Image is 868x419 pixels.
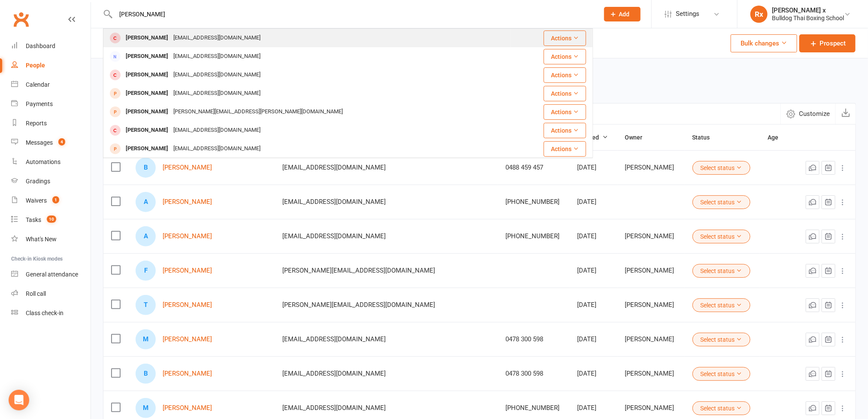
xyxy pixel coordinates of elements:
[163,164,212,171] a: [PERSON_NAME]
[577,404,610,412] div: [DATE]
[772,6,844,14] div: [PERSON_NAME] x
[26,216,41,223] div: Tasks
[544,123,586,138] button: Actions
[625,233,677,240] div: [PERSON_NAME]
[799,109,830,119] span: Customize
[123,50,171,63] div: [PERSON_NAME]
[171,32,263,44] div: [EMAIL_ADDRESS][DOMAIN_NAME]
[693,264,750,278] button: Select status
[693,230,750,243] button: Select status
[163,301,212,309] a: [PERSON_NAME]
[625,336,677,343] div: [PERSON_NAME]
[171,69,263,81] div: [EMAIL_ADDRESS][DOMAIN_NAME]
[171,87,263,100] div: [EMAIL_ADDRESS][DOMAIN_NAME]
[693,298,750,312] button: Select status
[750,6,768,23] div: Rx
[11,172,91,191] a: Gradings
[625,370,677,377] div: [PERSON_NAME]
[506,370,562,377] div: 0478 300 598
[171,124,263,137] div: [EMAIL_ADDRESS][DOMAIN_NAME]
[544,49,586,64] button: Actions
[693,161,750,175] button: Select status
[123,87,171,100] div: [PERSON_NAME]
[544,104,586,120] button: Actions
[11,191,91,210] a: Waivers 1
[26,178,50,185] div: Gradings
[136,364,156,384] div: Bailey
[163,267,212,274] a: [PERSON_NAME]
[163,233,212,240] a: [PERSON_NAME]
[136,398,156,418] div: Mateo
[780,103,835,124] button: Customize
[26,62,45,69] div: People
[123,124,171,137] div: [PERSON_NAME]
[163,336,212,343] a: [PERSON_NAME]
[625,134,652,141] span: Owner
[136,295,156,315] div: Tanya
[693,333,750,346] button: Select status
[625,301,677,309] div: [PERSON_NAME]
[163,198,212,206] a: [PERSON_NAME]
[26,271,78,278] div: General attendance
[163,404,212,412] a: [PERSON_NAME]
[171,106,345,118] div: [PERSON_NAME][EMAIL_ADDRESS][PERSON_NAME][DOMAIN_NAME]
[282,400,386,416] span: [EMAIL_ADDRESS][DOMAIN_NAME]
[10,9,32,30] a: Clubworx
[113,8,593,20] input: Search...
[577,336,610,343] div: [DATE]
[11,75,91,94] a: Calendar
[26,120,47,127] div: Reports
[11,304,91,323] a: Class kiosk mode
[136,261,156,281] div: Franklin
[123,32,171,44] div: [PERSON_NAME]
[506,404,562,412] div: [PHONE_NUMBER]
[625,267,677,274] div: [PERSON_NAME]
[123,106,171,118] div: [PERSON_NAME]
[11,94,91,114] a: Payments
[11,133,91,152] a: Messages 4
[11,284,91,304] a: Roll call
[26,43,55,49] div: Dashboard
[58,138,65,146] span: 4
[163,370,212,377] a: [PERSON_NAME]
[26,139,53,146] div: Messages
[772,14,844,22] div: Bulldog Thai Boxing School
[282,331,386,347] span: [EMAIL_ADDRESS][DOMAIN_NAME]
[11,114,91,133] a: Reports
[506,198,562,206] div: [PHONE_NUMBER]
[282,228,386,244] span: [EMAIL_ADDRESS][DOMAIN_NAME]
[693,401,750,415] button: Select status
[26,310,64,316] div: Class check-in
[625,164,677,171] div: [PERSON_NAME]
[625,404,677,412] div: [PERSON_NAME]
[799,34,856,52] a: Prospect
[625,132,652,143] button: Owner
[11,210,91,230] a: Tasks 10
[544,86,586,101] button: Actions
[136,158,156,178] div: Brendan
[171,143,263,155] div: [EMAIL_ADDRESS][DOMAIN_NAME]
[693,367,750,381] button: Select status
[11,230,91,249] a: What's New
[693,134,720,141] span: Status
[26,197,47,204] div: Waivers
[577,233,610,240] div: [DATE]
[282,159,386,176] span: [EMAIL_ADDRESS][DOMAIN_NAME]
[26,290,46,297] div: Roll call
[136,329,156,349] div: Macey
[676,4,699,24] span: Settings
[11,56,91,75] a: People
[26,158,60,165] div: Automations
[604,7,641,21] button: Add
[619,11,630,18] span: Add
[282,262,435,279] span: [PERSON_NAME][EMAIL_ADDRESS][DOMAIN_NAME]
[577,198,610,206] div: [DATE]
[693,132,720,143] button: Status
[820,38,846,49] span: Prospect
[506,336,562,343] div: 0478 300 598
[11,265,91,284] a: General attendance kiosk mode
[26,100,53,107] div: Payments
[52,196,59,203] span: 1
[693,195,750,209] button: Select status
[768,134,788,141] span: Age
